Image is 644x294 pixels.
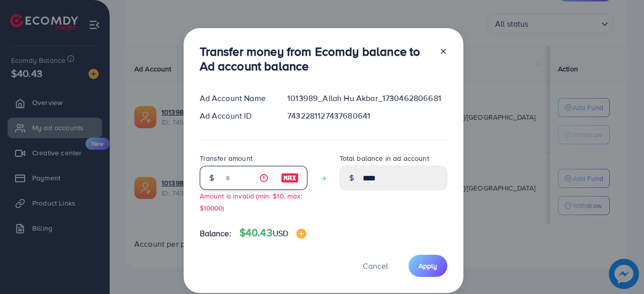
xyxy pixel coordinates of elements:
h3: Transfer money from Ecomdy balance to Ad account balance [200,44,431,73]
span: Cancel [363,260,388,271]
small: Amount is invalid (min: $10, max: $10000) [200,191,302,212]
div: 7432281127437680641 [279,110,455,122]
img: image [296,229,306,239]
div: Ad Account ID [192,110,280,122]
button: Cancel [350,255,400,276]
div: Ad Account Name [192,92,280,104]
span: USD [273,228,288,239]
span: Balance: [200,228,231,239]
label: Transfer amount [200,153,253,163]
div: 1013989_Allah Hu Akbar_1730462806681 [279,92,455,104]
label: Total balance in ad account [340,153,429,163]
span: Apply [419,261,437,271]
img: image [281,172,299,184]
button: Apply [409,255,447,276]
h4: $40.43 [239,227,306,239]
